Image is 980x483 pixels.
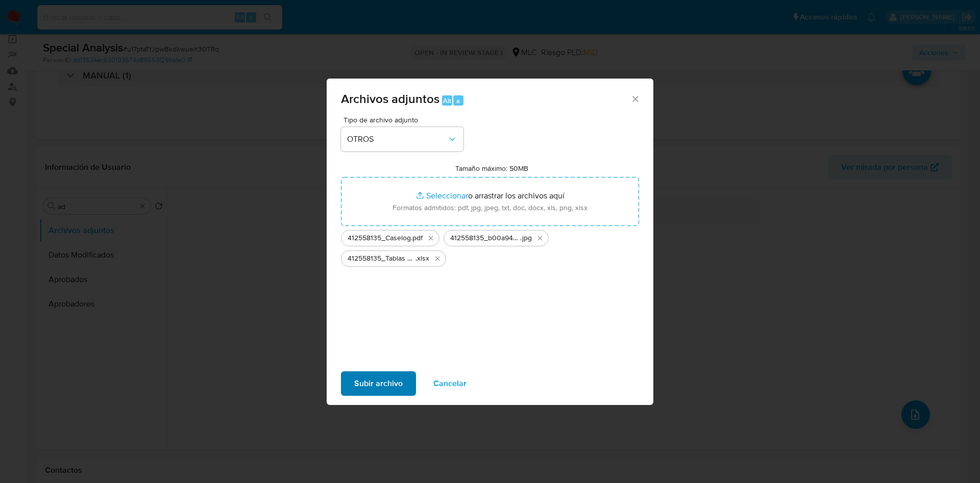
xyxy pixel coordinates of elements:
span: Archivos adjuntos [341,90,439,108]
span: Alt [443,96,451,106]
span: .jpg [520,233,532,243]
button: Eliminar 412558135_Caselog.pdf [425,232,437,244]
span: .xlsx [415,253,429,264]
span: OTROS [347,134,447,144]
span: Cancelar [433,372,467,395]
span: a [456,96,460,106]
button: Subir archivo [341,371,416,396]
button: Cerrar [630,94,640,103]
span: 412558135_b00a94a4-b548-4c3d-b7dd-62ebb054a3c6 [450,233,520,243]
span: Subir archivo [354,372,403,395]
span: 412558135_Caselog [348,233,411,243]
ul: Archivos seleccionados [341,226,639,267]
button: OTROS [341,127,463,151]
span: Tipo de archivo adjunto [344,116,466,123]
label: Tamaño máximo: 50MB [455,164,528,173]
button: Cancelar [420,371,480,396]
button: Eliminar 412558135_Tablas Transaccionales 1.4.0.xlsx [431,252,444,265]
span: 412558135_Tablas Transaccionales 1.4.0 [348,253,415,264]
span: .pdf [411,233,423,243]
button: Eliminar 412558135_b00a94a4-b548-4c3d-b7dd-62ebb054a3c6.jpg [534,232,546,244]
